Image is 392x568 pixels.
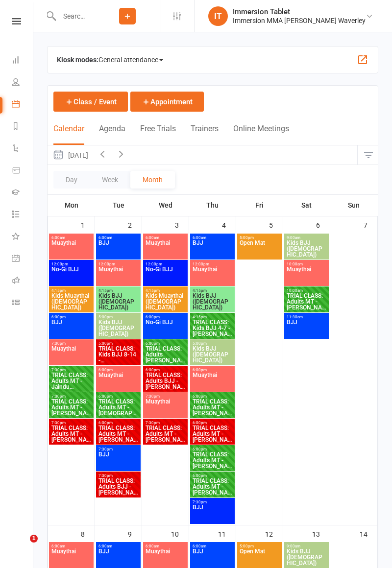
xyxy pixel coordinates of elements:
a: Product Sales [12,160,34,182]
span: 6:00pm [192,421,233,425]
input: Search... [56,9,94,23]
span: 6:00am [145,236,186,240]
span: Kids BJJ ([DEMOGRAPHIC_DATA]) [192,346,233,363]
span: Muaythai [98,372,139,390]
span: 6:00pm [98,368,139,372]
span: Kids BJJ ([DEMOGRAPHIC_DATA]) [192,293,233,310]
div: 9 [128,525,142,542]
span: 6:00pm [145,315,186,319]
span: 12:00pm [145,262,186,266]
span: Muaythai [145,399,186,416]
span: BJJ [286,319,327,337]
span: 9:00am [286,544,327,548]
span: 11:30am [286,315,327,319]
span: 6:00am [192,236,233,240]
span: 6:00am [98,236,139,240]
div: 10 [171,525,189,542]
span: TRIAL CLASS: Kids BJJ 4-7 - [PERSON_NAME] [192,319,233,337]
span: TRIAL CLASS: Adults MT - [PERSON_NAME] ? [192,451,233,469]
span: 6:00am [145,544,186,548]
span: Muaythai [286,266,327,284]
div: 5 [269,216,283,233]
span: TRIAL CLASS: Adults MT - [PERSON_NAME] ? [286,293,327,310]
span: 7:30pm [145,421,186,425]
th: Sun [330,195,378,215]
span: Kids BJJ ([DEMOGRAPHIC_DATA]) [98,319,139,337]
span: Muaythai [145,240,186,258]
span: 6:00pm [145,368,186,372]
button: Week [90,171,130,189]
span: Muaythai [51,346,92,363]
span: TRIAL CLASS: Adults MT - [PERSON_NAME] ? [51,399,92,416]
a: General attendance kiosk mode [12,248,34,270]
div: 12 [265,525,283,542]
a: Dashboard [12,50,34,72]
button: Calendar [53,124,84,145]
span: 4:15pm [51,288,92,293]
span: TRIAL CLASS: Adults MT - [DEMOGRAPHIC_DATA] ? [98,399,139,416]
a: What's New [12,226,34,248]
span: 6:00pm [51,315,92,319]
span: TRIAL CLASS: Adults MT - [PERSON_NAME] ? [51,425,92,443]
span: 4:15pm [192,315,233,319]
span: Kids Muaythai ([DEMOGRAPHIC_DATA]) [145,293,186,310]
button: Agenda [99,124,125,145]
span: 9:00am [286,236,327,240]
span: 7:30pm [51,368,92,372]
a: Reports [12,116,34,138]
span: TRIAL CLASS: Adults MT - [PERSON_NAME] ? [192,425,233,443]
th: Sat [283,195,330,215]
div: 7 [364,216,377,233]
span: 1 [30,535,38,543]
span: TRIAL CLASS: Adults MT - [PERSON_NAME] [192,399,233,416]
button: [DATE] [48,145,93,165]
span: Kids Muaythai ([DEMOGRAPHIC_DATA]) [51,293,92,310]
div: 14 [360,525,377,542]
span: No-Gi BJJ [145,266,186,284]
span: 7:30pm [98,473,139,478]
th: Wed [142,195,189,215]
span: 7:30pm [51,341,92,346]
span: TRIAL CLASS: Kids BJJ 8-14 - [PERSON_NAME] [98,346,139,363]
span: General attendance [98,52,163,68]
span: Muaythai [192,266,233,284]
th: Tue [95,195,142,215]
span: 7:30pm [98,447,139,451]
span: 6:00pm [192,394,233,399]
span: 6:00am [51,236,92,240]
a: Roll call kiosk mode [12,270,34,292]
span: Kids BJJ ([DEMOGRAPHIC_DATA]) [98,293,139,310]
span: 5:00pm [239,544,280,548]
span: 12:00pm [51,262,92,266]
th: Thu [189,195,236,215]
div: IT [208,6,228,26]
th: Fri [236,195,283,215]
span: 4:15pm [98,288,139,293]
div: 4 [222,216,236,233]
span: 7:30pm [145,394,186,399]
span: BJJ [98,240,139,258]
span: 6:00pm [98,421,139,425]
span: TRIAL CLASS: Adults MT - Jaindu Gunasekera [51,372,92,390]
button: Class / Event [53,92,128,112]
span: 6:00pm [145,341,186,346]
div: 6 [316,216,330,233]
div: Immersion Tablet [233,7,366,16]
span: 7:30pm [51,421,92,425]
span: No-Gi BJJ [145,319,186,337]
span: Muaythai [98,266,139,284]
button: Month [130,171,175,189]
strong: Kiosk modes: [57,56,98,64]
span: 12:00pm [192,262,233,266]
span: 5:00pm [239,236,280,240]
span: TRIAL CLASS: Adults MT - [PERSON_NAME] ? [98,425,139,443]
span: TRIAL CLASS: Adults MT - [PERSON_NAME] [145,425,186,443]
span: 4:15pm [192,288,233,293]
span: BJJ [192,240,233,258]
button: Appointment [130,92,204,112]
span: TRIAL CLASS: Adults MT - [PERSON_NAME] ? [192,478,233,496]
button: Day [53,171,90,189]
span: Muaythai [51,548,92,566]
button: Trainers [191,124,219,145]
span: 7:30pm [51,394,92,399]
